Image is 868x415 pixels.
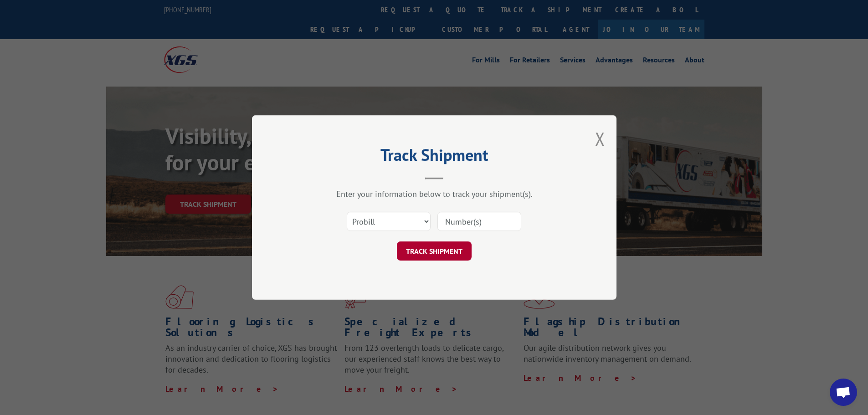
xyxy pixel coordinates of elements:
input: Number(s) [437,212,521,231]
div: Open chat [830,379,857,406]
h2: Track Shipment [298,149,571,166]
div: Enter your information below to track your shipment(s). [298,189,571,199]
button: TRACK SHIPMENT [397,241,472,261]
button: Close modal [595,127,605,151]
